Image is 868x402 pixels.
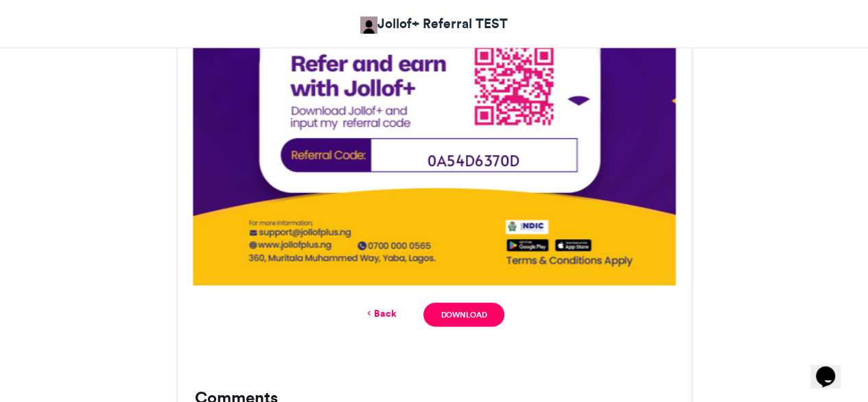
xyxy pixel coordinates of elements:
[364,306,396,321] a: Back
[810,347,854,388] iframe: chat widget
[423,302,504,326] a: Download
[360,16,377,34] img: Jollof+ Referral TEST
[360,14,508,34] a: Jollof+ Referral TEST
